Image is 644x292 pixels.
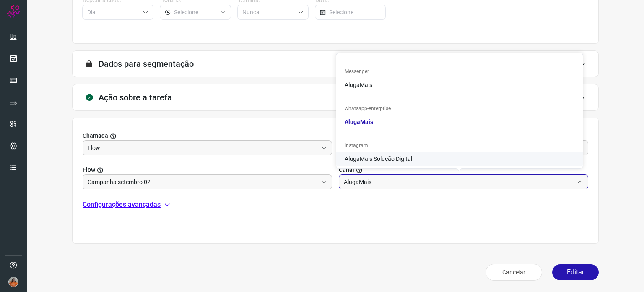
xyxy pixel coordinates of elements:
h3: Dados para segmentação [99,59,194,69]
li: Messenger [336,65,583,78]
h3: Ação sobre a tarefa [99,92,172,103]
input: Selecionar projeto [88,141,318,155]
img: 5d4ffe1cbc43c20690ba8eb32b15dea6.jpg [8,277,18,287]
input: Você precisa criar/selecionar um Projeto. [88,175,318,189]
button: Cancelar [486,264,542,281]
span: Chamada [83,132,108,140]
span: Flow [83,166,95,174]
li: whatsapp-enterprise [336,102,583,115]
span: AlugaMais Solução Digital [345,155,412,162]
input: Selecione [329,5,381,19]
input: Selecione [242,5,294,19]
li: Instagram [336,139,583,152]
button: Editar [552,264,599,280]
input: Selecione [174,5,217,19]
img: Logo [7,5,20,18]
span: AlugaMais [345,82,372,88]
span: AlugaMais [345,118,373,125]
input: Selecione [87,5,139,19]
span: Canal [339,166,354,174]
p: Configurações avançadas [83,200,161,210]
input: Selecione um canal [344,175,574,189]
